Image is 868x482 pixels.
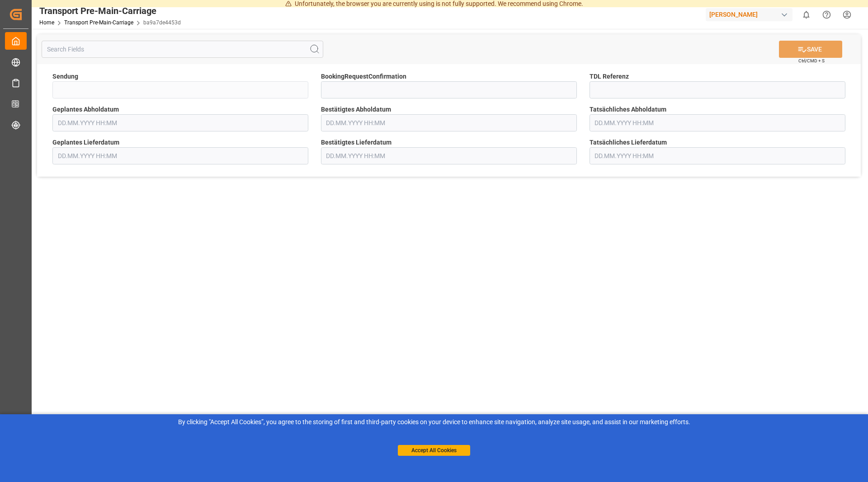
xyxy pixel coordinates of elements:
div: By clicking "Accept All Cookies”, you agree to the storing of first and third-party cookies on yo... [6,417,862,427]
button: SAVE [779,41,842,58]
a: Home [39,19,54,26]
a: Transport Pre-Main-Carriage [64,19,133,26]
button: Help Center [816,5,837,25]
span: Bestätigtes Lieferdatum [321,138,392,147]
button: [PERSON_NAME] [706,6,796,23]
button: show 0 new notifications [796,5,816,25]
span: Bestätigtes Abholdatum [321,105,391,114]
div: Transport Pre-Main-Carriage [39,4,181,18]
span: TDL Referenz [590,72,629,81]
input: DD.MM.YYYY HH:MM [321,114,577,131]
span: Sendung [52,72,78,81]
input: DD.MM.YYYY HH:MM [590,147,845,164]
input: DD.MM.YYYY HH:MM [52,114,308,131]
button: Accept All Cookies [398,445,470,456]
input: Search Fields [42,41,323,58]
span: Geplantes Abholdatum [52,105,119,114]
input: DD.MM.YYYY HH:MM [321,147,577,164]
input: DD.MM.YYYY HH:MM [590,114,845,131]
span: Geplantes Lieferdatum [52,138,119,147]
span: Tatsächliches Lieferdatum [590,138,667,147]
span: Tatsächliches Abholdatum [590,105,666,114]
span: BookingRequestConfirmation [321,72,406,81]
input: DD.MM.YYYY HH:MM [52,147,308,164]
div: [PERSON_NAME] [706,8,793,21]
span: Ctrl/CMD + S [798,57,825,64]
